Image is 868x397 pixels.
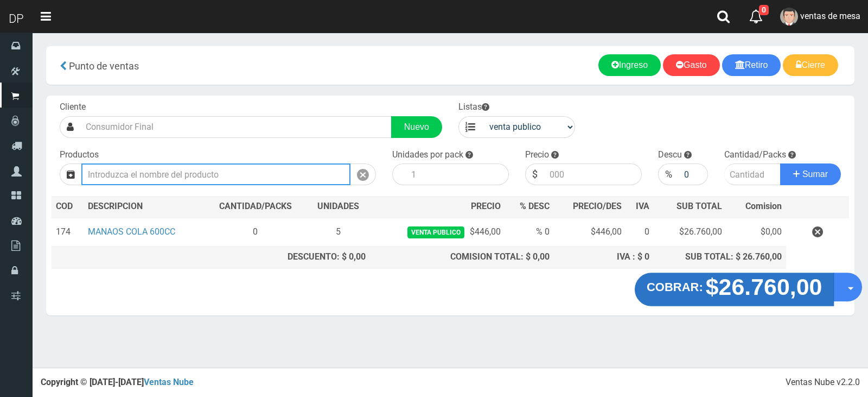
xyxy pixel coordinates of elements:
[81,163,350,185] input: Introduzca el nombre del producto
[802,169,828,179] span: Sumar
[84,196,205,218] th: DES
[458,101,489,114] label: Listas
[658,149,682,161] label: Descu
[52,218,84,246] td: 174
[407,226,464,238] span: venta publico
[800,11,860,21] span: ventas de mesa
[520,201,550,211] span: % DESC
[471,200,501,213] span: PRECIO
[205,196,307,218] th: CANTIDAD/PACKS
[370,218,505,246] td: $446,00
[676,200,722,213] span: SUB TOTAL
[722,54,781,76] a: Retiro
[505,218,553,246] td: % 0
[745,200,782,213] span: Comision
[307,218,370,246] td: 5
[374,251,550,263] div: COMISION TOTAL: $ 0,00
[52,196,84,218] th: COD
[658,251,782,263] div: SUB TOTAL: $ 26.760,00
[635,273,834,306] button: COBRAR: $26.760,00
[726,218,787,246] td: $0,00
[654,218,726,246] td: $26.760,00
[60,101,86,114] label: Cliente
[598,54,661,76] a: Ingreso
[759,5,769,15] span: 0
[679,163,709,185] input: 000
[69,60,139,72] span: Punto de ventas
[783,54,838,76] a: Cierre
[706,274,822,299] strong: $26.760,00
[724,163,781,185] input: Cantidad
[525,149,549,161] label: Precio
[573,201,622,211] span: PRECIO/DES
[205,218,307,246] td: 0
[209,251,366,263] div: DESCUENTO: $ 0,00
[406,163,509,185] input: 1
[780,8,798,26] img: User Image
[41,377,194,387] strong: Copyright © [DATE]-[DATE]
[525,163,544,185] div: $
[307,196,370,218] th: UNIDADES
[104,201,143,211] span: CRIPCION
[626,218,654,246] td: 0
[786,376,860,389] div: Ventas Nube v2.2.0
[391,116,442,138] a: Nuevo
[558,251,650,263] div: IVA : $ 0
[80,116,392,138] input: Consumidor Final
[144,377,194,387] a: Ventas Nube
[60,149,99,161] label: Productos
[544,163,642,185] input: 000
[554,218,626,246] td: $446,00
[88,226,175,237] a: MANAOS COLA 600CC
[658,163,679,185] div: %
[663,54,720,76] a: Gasto
[392,149,463,161] label: Unidades por pack
[780,163,841,185] button: Sumar
[636,201,649,211] span: IVA
[647,280,703,293] strong: COBRAR:
[724,149,786,161] label: Cantidad/Packs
